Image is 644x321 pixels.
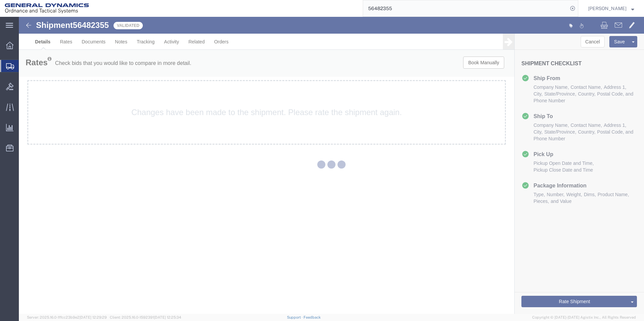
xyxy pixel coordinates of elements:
[588,4,635,12] button: [PERSON_NAME]
[532,315,636,320] span: Copyright © [DATE]-[DATE] Agistix Inc., All Rights Reserved
[27,315,107,319] span: Server: 2025.16.0-1ffcc23b9e2
[110,315,181,319] span: Client: 2025.16.0-1592391
[303,315,321,319] a: Feedback
[5,3,89,13] img: logo
[363,0,568,16] input: Search for shipment number, reference number
[154,315,181,319] span: [DATE] 12:25:34
[287,315,304,319] a: Support
[588,5,626,12] span: Perry Murray
[79,315,107,319] span: [DATE] 12:29:29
